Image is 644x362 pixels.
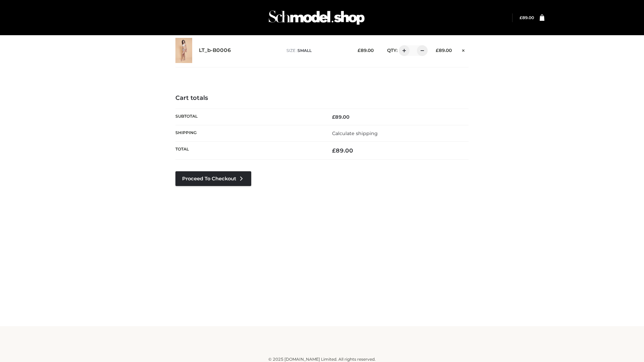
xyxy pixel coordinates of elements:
span: £ [332,114,335,120]
th: Total [175,142,322,160]
img: Schmodel Admin 964 [266,4,367,31]
span: SMALL [298,48,312,53]
span: £ [358,48,361,53]
th: Shipping [175,125,322,141]
span: £ [520,15,522,20]
th: Subtotal [175,109,322,125]
a: £89.00 [520,15,534,20]
bdi: 89.00 [332,114,350,120]
bdi: 89.00 [436,48,452,53]
div: QTY: [380,45,425,56]
p: size : [286,48,347,54]
a: LT_b-B0006 [199,47,231,54]
a: Calculate shipping [332,130,378,136]
bdi: 89.00 [332,147,353,154]
a: Proceed to Checkout [175,171,251,186]
a: Remove this item [459,45,469,54]
span: £ [436,48,439,53]
bdi: 89.00 [358,48,374,53]
bdi: 89.00 [520,15,534,20]
h4: Cart totals [175,95,469,102]
span: £ [332,147,336,154]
